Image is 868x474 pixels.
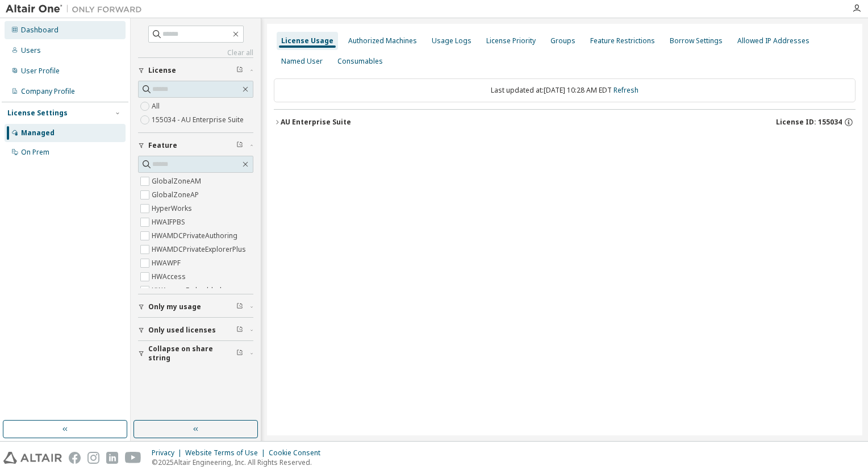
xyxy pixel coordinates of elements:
label: HyperWorks [152,202,194,215]
span: Clear filter [236,141,243,150]
img: instagram.svg [87,452,99,464]
div: Cookie Consent [269,448,327,458]
p: © 2025 Altair Engineering, Inc. All Rights Reserved. [152,458,327,467]
img: facebook.svg [69,452,81,464]
img: linkedin.svg [106,452,118,464]
span: Clear filter [236,302,243,311]
label: GlobalZoneAP [152,188,201,202]
a: Refresh [614,85,639,95]
div: Borrow Settings [670,36,723,45]
label: 155034 - AU Enterprise Suite [152,113,246,127]
div: Managed [21,128,55,138]
div: Authorized Machines [348,36,417,45]
div: License Usage [281,36,333,45]
button: AU Enterprise SuiteLicense ID: 155034 [274,110,856,135]
span: Collapse on share string [148,344,236,363]
button: Feature [138,133,253,158]
div: Feature Restrictions [590,36,655,45]
label: HWAccess [152,270,188,284]
label: HWAMDCPrivateAuthoring [152,229,240,243]
div: License Priority [486,36,536,45]
div: Dashboard [21,26,59,35]
div: Company Profile [21,87,75,96]
div: Last updated at: [DATE] 10:28 AM EDT [274,78,856,102]
div: On Prem [21,148,49,157]
label: All [152,99,162,113]
div: Usage Logs [432,36,471,45]
button: Collapse on share string [138,341,253,366]
span: License ID: 155034 [776,118,842,127]
img: altair_logo.svg [3,452,62,464]
img: youtube.svg [125,452,141,464]
label: HWAIFPBS [152,215,187,229]
div: Privacy [152,448,185,458]
div: Named User [281,57,323,66]
button: License [138,58,253,83]
span: Feature [148,141,177,150]
div: User Profile [21,66,60,76]
img: Altair One [6,3,148,15]
div: Allowed IP Addresses [737,36,809,45]
span: Only used licenses [148,326,216,335]
span: Only my usage [148,302,201,311]
div: AU Enterprise Suite [281,118,351,127]
span: License [148,66,176,75]
span: Clear filter [236,66,243,75]
label: HWAWPF [152,256,183,270]
div: Website Terms of Use [185,448,269,458]
span: Clear filter [236,326,243,335]
label: HWAccessEmbedded [152,284,224,297]
a: Clear all [138,48,253,57]
button: Only my usage [138,294,253,319]
label: HWAMDCPrivateExplorerPlus [152,243,248,256]
div: Consumables [337,57,383,66]
div: Groups [550,36,575,45]
label: GlobalZoneAM [152,174,203,188]
span: Clear filter [236,349,243,358]
button: Only used licenses [138,318,253,343]
div: Users [21,46,41,55]
div: License Settings [7,109,68,118]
